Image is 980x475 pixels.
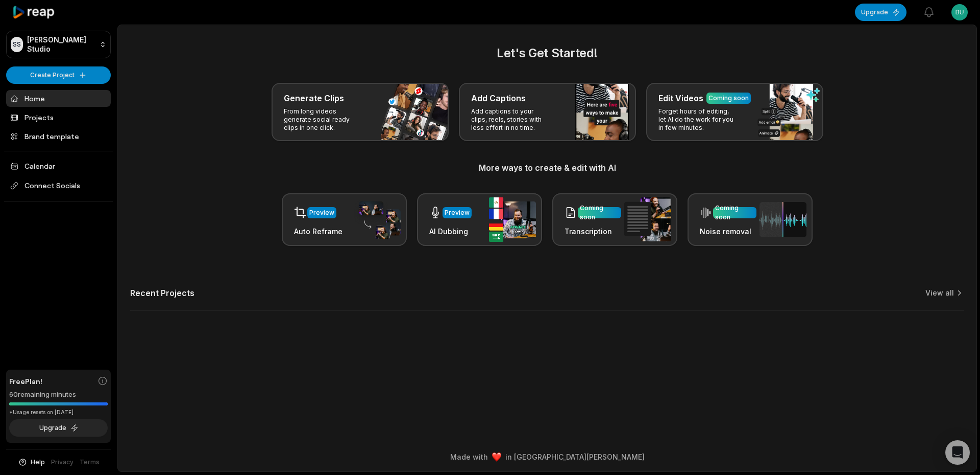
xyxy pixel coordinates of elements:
h3: More ways to create & edit with AI [130,162,964,174]
div: 60 remaining minutes [9,390,108,400]
h2: Let's Get Started! [130,44,964,62]
h3: Edit Videos [658,92,703,104]
button: Create Project [6,66,111,84]
a: Brand template [6,128,111,145]
img: ai_dubbing.png [489,197,536,242]
a: Terms [80,458,100,467]
span: Free Plan! [9,376,42,387]
img: transcription.png [624,197,671,241]
button: Upgrade [9,419,108,437]
img: auto_reframe.png [354,200,401,240]
h3: Add Captions [471,92,526,104]
a: Projects [6,109,111,126]
h3: Auto Reframe [294,226,342,237]
div: SS [11,37,23,52]
p: [PERSON_NAME] Studio [27,35,95,54]
h3: Transcription [565,226,621,237]
div: Preview [445,208,470,217]
button: Upgrade [855,4,906,21]
p: From long videos generate social ready clips in one click. [284,107,363,132]
div: Coming soon [715,203,754,222]
div: Coming soon [580,203,619,222]
a: Home [6,90,111,107]
button: Help [18,458,45,467]
img: noise_removal.png [759,202,806,237]
h3: AI Dubbing [429,226,472,237]
span: Help [31,458,45,467]
p: Forget hours of editing, let AI do the work for you in few minutes. [658,107,738,132]
span: Connect Socials [6,176,111,195]
img: heart emoji [492,453,501,462]
div: Coming soon [708,94,749,103]
a: Privacy [51,458,73,467]
div: Open Intercom Messenger [945,440,970,465]
a: View all [925,288,954,298]
h3: Generate Clips [284,92,344,104]
p: Add captions to your clips, reels, stories with less effort in no time. [471,107,550,132]
div: Made with in [GEOGRAPHIC_DATA][PERSON_NAME] [127,451,967,462]
a: Calendar [6,157,111,174]
h2: Recent Projects [130,288,194,298]
h3: Noise removal [700,226,756,237]
div: Preview [309,208,334,217]
div: *Usage resets on [DATE] [9,409,108,416]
